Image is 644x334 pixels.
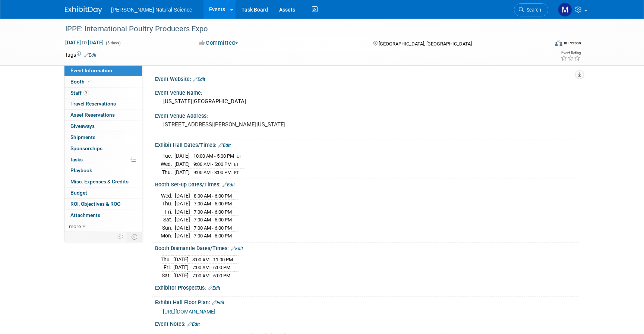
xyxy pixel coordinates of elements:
[187,322,200,327] a: Edit
[194,209,232,215] span: 7:00 AM - 6:00 PM
[64,199,142,209] a: ROI, Objectives & ROO
[194,217,232,223] span: 7:00 AM - 6:00 PM
[194,225,232,231] span: 7:00 AM - 6:00 PM
[155,282,579,292] div: Exhibitor Prospectus:
[70,179,129,185] span: Misc. Expenses & Credits
[161,208,175,216] td: Fri.
[155,318,579,328] div: Event Notes:
[231,246,243,251] a: Edit
[114,232,127,242] td: Personalize Event Tab Strip
[192,265,230,270] span: 7:00 AM - 6:00 PM
[64,154,142,165] a: Tasks
[155,243,579,252] div: Booth Dismantle Dates/Times:
[70,190,87,196] span: Budget
[222,182,235,188] a: Edit
[558,3,572,17] img: Meggie Asche
[237,154,241,159] span: ET
[161,152,174,160] td: Tue.
[193,170,231,175] span: 9:00 AM - 3:00 PM
[64,210,142,221] a: Attachments
[194,233,232,239] span: 7:00 AM - 6:00 PM
[64,143,142,154] a: Sponsorships
[504,39,581,50] div: Event Format
[234,162,239,167] span: ET
[161,168,174,176] td: Thu.
[175,224,190,232] td: [DATE]
[379,41,472,47] span: [GEOGRAPHIC_DATA], [GEOGRAPHIC_DATA]
[70,145,102,151] span: Sponsorships
[65,39,104,46] span: [DATE] [DATE]
[65,51,97,59] td: Tags
[64,176,142,187] a: Misc. Expenses & Credits
[163,121,323,128] pre: [STREET_ADDRESS][PERSON_NAME][US_STATE]
[161,224,175,232] td: Sun.
[64,188,142,198] a: Budget
[193,153,234,159] span: 10:00 AM - 5:00 PM
[64,88,142,98] a: Staff2
[70,134,95,140] span: Shipments
[193,161,231,167] span: 9:00 AM - 5:00 PM
[155,139,579,149] div: Exhibit Hall Dates/Times:
[192,257,233,262] span: 3:00 AM - 11:00 PM
[70,112,115,118] span: Asset Reservations
[64,98,142,109] a: Travel Reservations
[155,179,579,189] div: Booth Set-up Dates/Times:
[175,208,190,216] td: [DATE]
[161,200,175,208] td: Thu.
[514,3,548,16] a: Search
[64,110,142,120] a: Asset Reservations
[64,165,142,176] a: Playbook
[70,212,100,218] span: Attachments
[155,110,579,120] div: Event Venue Address:
[174,152,190,160] td: [DATE]
[70,79,93,85] span: Booth
[64,76,142,87] a: Booth
[70,90,89,96] span: Staff
[127,232,142,242] td: Toggle Event Tabs
[161,96,574,107] div: [US_STATE][GEOGRAPHIC_DATA]
[175,192,190,200] td: [DATE]
[173,264,189,272] td: [DATE]
[64,132,142,143] a: Shipments
[111,7,192,13] span: [PERSON_NAME] Natural Science
[88,79,92,83] i: Booth reservation complete
[175,216,190,224] td: [DATE]
[194,201,232,207] span: 7:00 AM - 6:00 PM
[161,160,174,168] td: Wed.
[70,123,95,129] span: Giveaways
[212,300,224,305] a: Edit
[70,157,83,163] span: Tasks
[175,232,190,240] td: [DATE]
[65,6,102,14] img: ExhibitDay
[208,286,220,291] a: Edit
[69,223,81,229] span: more
[163,309,215,315] a: [URL][DOMAIN_NAME]
[175,200,190,208] td: [DATE]
[193,77,205,82] a: Edit
[161,255,173,264] td: Thu.
[563,40,581,46] div: In-Person
[194,193,232,199] span: 8:00 AM - 6:00 PM
[161,232,175,240] td: Mon.
[561,51,581,55] div: Event Rating
[218,143,231,148] a: Edit
[64,121,142,132] a: Giveaways
[63,22,537,36] div: IPPE: International Poultry Producers Expo
[81,40,88,45] span: to
[173,255,189,264] td: [DATE]
[174,160,190,168] td: [DATE]
[64,221,142,232] a: more
[173,271,189,279] td: [DATE]
[161,192,175,200] td: Wed.
[234,170,239,175] span: ET
[84,53,97,58] a: Edit
[70,201,120,207] span: ROI, Objectives & ROO
[70,67,112,73] span: Event Information
[83,90,89,95] span: 2
[174,168,190,176] td: [DATE]
[155,73,579,83] div: Event Website:
[70,101,116,107] span: Travel Reservations
[524,7,541,13] span: Search
[64,65,142,76] a: Event Information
